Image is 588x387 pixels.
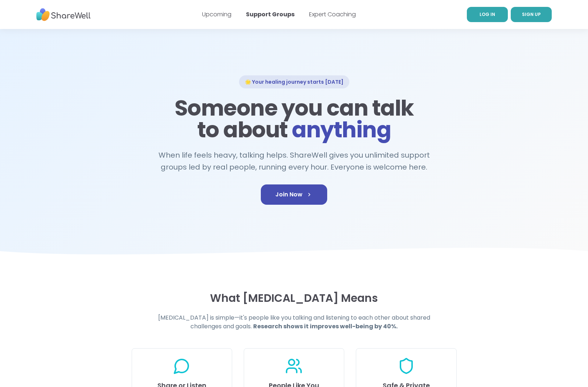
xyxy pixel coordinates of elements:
[261,184,327,205] a: Join Now
[480,11,495,17] span: LOG IN
[246,10,295,18] a: Support Groups
[292,115,391,145] span: anything
[309,10,356,18] a: Expert Coaching
[239,75,349,88] div: 🌟 Your healing journey starts [DATE]
[155,149,433,173] h2: When life feels heavy, talking helps. ShareWell gives you unlimited support groups led by real pe...
[132,292,457,305] h3: What [MEDICAL_DATA] Means
[522,11,541,17] span: SIGN UP
[275,190,313,199] span: Join Now
[155,313,433,331] h4: [MEDICAL_DATA] is simple—it's people like you talking and listening to each other about shared ch...
[172,97,416,141] h1: Someone you can talk to about
[253,322,398,330] strong: Research shows it improves well-being by 40%.
[511,7,552,22] a: SIGN UP
[36,5,91,25] img: ShareWell Nav Logo
[202,10,231,18] a: Upcoming
[467,7,508,22] a: LOG IN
